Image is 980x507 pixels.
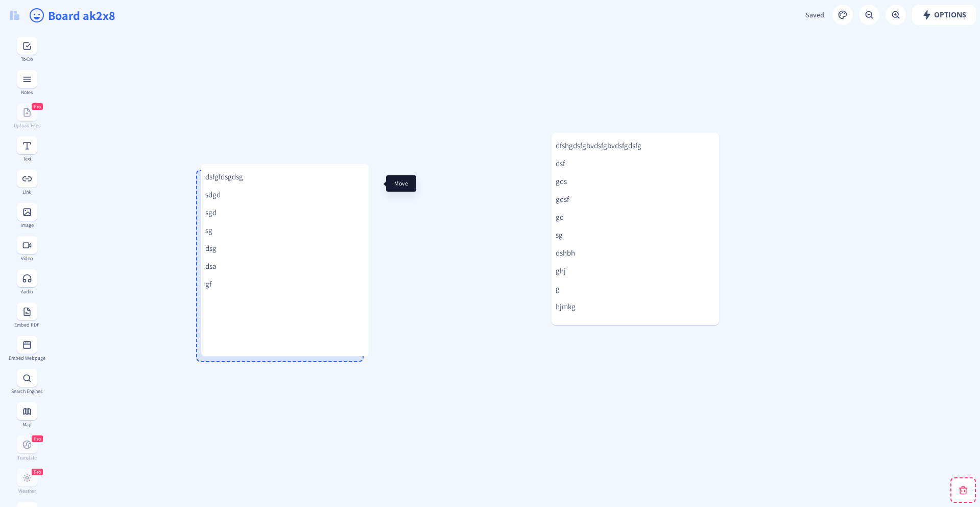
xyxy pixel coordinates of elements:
div: Link [8,189,45,195]
p: gd [556,212,715,222]
div: Embed PDF [8,322,45,328]
button: Options [912,5,976,25]
div: Audio [8,289,45,294]
p: dsg [205,243,365,253]
img: logo.svg [10,11,19,20]
p: sgd [205,208,365,218]
span: Pro [34,469,41,475]
div: Text [8,156,45,162]
div: Embed Webpage [8,355,45,361]
div: To-Do [8,56,45,62]
div: Search Engines [8,388,45,394]
div: Map [8,422,45,427]
p: dsf [556,158,715,169]
span: Saved [805,10,824,19]
p: g [556,284,715,294]
p: sdgd [205,190,365,200]
span: Pro [34,435,41,442]
p: dsfgfdsgdsg [205,172,365,182]
p: ghj [556,266,715,276]
p: gds [556,176,715,187]
ion-icon: happy outline [29,7,45,24]
p: hjmkg [556,302,715,312]
span: Options [922,11,966,19]
span: Pro [34,103,41,110]
div: Notes [8,89,45,95]
p: dsa [205,261,365,271]
div: Video [8,256,45,261]
p: sg [205,225,365,236]
p: dfshgdsfgbvdsfgbvdsfgdsfg [556,141,715,151]
p: dshbh [556,248,715,258]
p: gf [205,279,365,289]
span: Move [394,179,408,188]
p: sg [556,230,715,240]
div: Image [8,222,45,228]
p: gdsf [556,194,715,204]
